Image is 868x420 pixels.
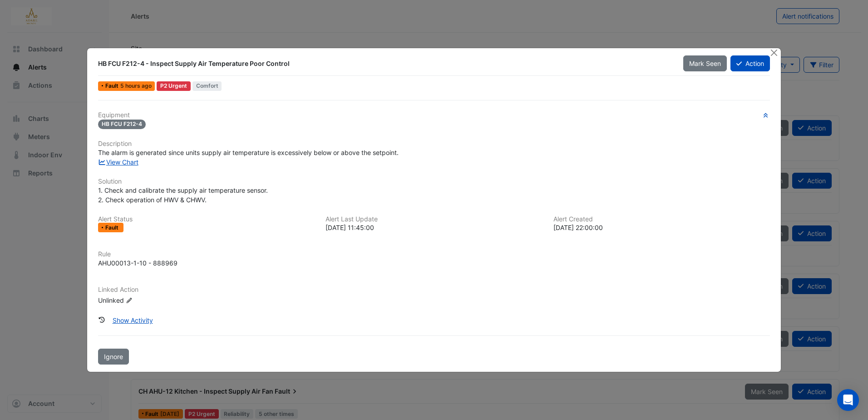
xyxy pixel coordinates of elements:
[98,158,138,166] a: View Chart
[837,389,859,411] div: Open Intercom Messenger
[104,353,123,360] span: Ignore
[98,178,770,185] h6: Solution
[98,258,178,268] div: AHU00013-1-10 - 888969
[120,82,152,89] span: Wed 27-Aug-2025 11:45 IST
[107,312,159,328] button: Show Activity
[126,297,133,304] fa-icon: Edit Linked Action
[105,225,120,230] span: Fault
[98,250,770,258] h6: Rule
[192,81,222,91] span: Comfort
[730,55,770,71] button: Action
[98,215,315,223] h6: Alert Status
[769,48,779,58] button: Close
[98,286,770,294] h6: Linked Action
[98,120,146,129] span: HB FCU F212-4
[325,223,542,232] div: [DATE] 11:45:00
[98,149,399,156] span: The alarm is generated since units supply air temperature is excessively below or above the setpo...
[105,83,120,89] span: Fault
[98,140,770,148] h6: Description
[98,186,268,204] span: 1. Check and calibrate the supply air temperature sensor. 2. Check operation of HWV & CHWV.
[325,215,542,223] h6: Alert Last Update
[683,55,727,71] button: Mark Seen
[98,59,672,68] div: HB FCU F212-4 - Inspect Supply Air Temperature Poor Control
[98,349,129,365] button: Ignore
[553,215,770,223] h6: Alert Created
[98,111,770,119] h6: Equipment
[689,60,721,67] span: Mark Seen
[157,81,191,91] div: P2 Urgent
[553,223,770,232] div: [DATE] 22:00:00
[98,295,207,305] div: Unlinked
